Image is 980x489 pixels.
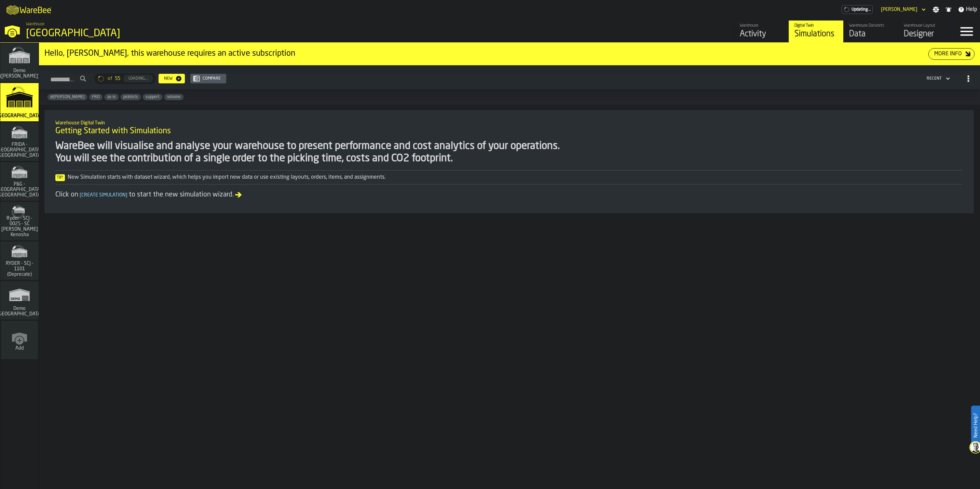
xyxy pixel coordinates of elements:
[842,5,873,14] div: Menu Subscription
[928,48,975,60] button: button-More Info
[55,119,963,126] h2: Sub Title
[842,5,873,14] a: link-to-/wh/i/b8e8645a-5c77-43f4-8135-27e3a4d97801/pricing/
[121,95,141,99] span: picklists
[734,21,789,42] a: link-to-/wh/i/b8e8645a-5c77-43f4-8135-27e3a4d97801/feed/
[164,95,183,99] span: volume
[55,174,65,181] span: Tip:
[794,29,838,40] div: Simulations
[966,5,977,14] span: Help
[849,23,893,28] div: Warehouse Datasets
[126,76,150,81] div: Loading...
[39,65,980,90] h2: button-Simulations
[92,73,159,84] div: ButtonLoadMore-Loading...-Prev-First-Last
[55,140,963,165] div: WareBee will visualise and analyse your warehouse to present performance and cost analytics of yo...
[852,7,871,12] span: Updating...
[924,74,951,83] div: DropdownMenuValue-4
[143,95,162,99] span: support
[931,50,965,58] div: More Info
[0,162,39,202] a: link-to-/wh/i/920dbc0c-77a5-4af1-b26a-8bdf32ca7a21/simulations
[159,74,185,83] button: button-New
[0,281,39,321] a: link-to-/wh/i/16932755-72b9-4ea4-9c69-3f1f3a500823/simulations
[878,5,927,14] div: DropdownMenuValue-Humberto Alzate Alzate
[930,6,942,13] label: button-toggle-Settings
[78,193,129,198] span: Create Simulation
[0,242,39,281] a: link-to-/wh/i/9d1c09ad-264c-413d-ae5b-7f311bff8d2c/simulations
[15,345,24,351] span: Add
[47,95,87,99] span: @anatoly
[161,76,175,81] div: New
[39,43,980,65] div: ItemListCard-
[955,5,980,14] label: button-toggle-Help
[123,75,153,82] button: button-Loading...
[26,22,44,27] span: Warehouse
[927,76,942,81] div: DropdownMenuValue-4
[44,48,928,59] div: Hello, [PERSON_NAME], this warehouse requires an active subscription
[740,29,783,40] div: Activity
[105,95,119,99] span: as-is
[972,406,979,445] label: Need Help?
[115,76,120,81] span: 55
[904,23,947,28] div: Warehouse Layout
[126,193,127,198] span: ]
[50,116,968,140] div: title-Getting Started with Simulations
[898,21,953,42] a: link-to-/wh/i/b8e8645a-5c77-43f4-8135-27e3a4d97801/designer
[0,83,39,123] a: link-to-/wh/i/b8e8645a-5c77-43f4-8135-27e3a4d97801/simulations
[881,7,917,12] div: DropdownMenuValue-Humberto Alzate Alzate
[0,43,39,83] a: link-to-/wh/i/dbcf2930-f09f-4140-89fc-d1e1c3a767ca/simulations
[80,193,81,198] span: [
[0,123,39,162] a: link-to-/wh/i/6dbb1d82-3db7-4128-8c89-fa256cbecc9a/simulations
[108,76,112,81] span: of
[44,110,974,213] div: ItemListCard-
[794,23,838,28] div: Digital Twin
[904,29,947,40] div: Designer
[849,29,893,40] div: Data
[843,21,898,42] a: link-to-/wh/i/b8e8645a-5c77-43f4-8135-27e3a4d97801/data
[89,95,103,99] span: FRO
[953,21,980,42] label: button-toggle-Menu
[55,126,171,137] span: Getting Started with Simulations
[200,76,223,81] div: Compare
[55,173,963,181] div: New Simulation starts with dataset wizard, which helps you import new data or use existing layout...
[0,202,39,242] a: link-to-/wh/i/09dab83b-01b9-46d8-b134-ab87bee612a6/simulations
[55,190,963,200] div: Click on to start the new simulation wizard.
[190,74,226,83] button: button-Compare
[789,21,843,42] a: link-to-/wh/i/b8e8645a-5c77-43f4-8135-27e3a4d97801/simulations
[740,23,783,28] div: Warehouse
[26,27,210,40] div: [GEOGRAPHIC_DATA]
[942,6,955,13] label: button-toggle-Notifications
[1,321,38,361] a: link-to-/wh/new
